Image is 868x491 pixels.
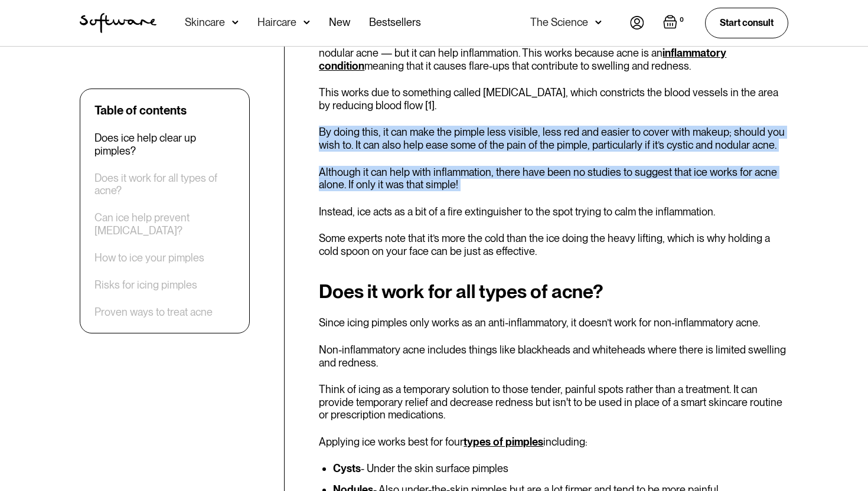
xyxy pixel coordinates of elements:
[94,103,187,117] div: Table of contents
[94,132,235,157] a: Does ice help clear up pimples?
[232,17,239,28] img: arrow down
[94,251,204,264] a: How to ice your pimples
[319,232,788,257] p: Some experts note that it’s more the cold than the ice doing the heavy lifting, which is why hold...
[677,15,686,25] div: 0
[94,306,213,319] a: Proven ways to treat acne
[333,463,788,474] li: - Under the skin surface pimples
[319,316,788,329] p: Since icing pimples only works as an anti-inflammatory, it doesn’t work for non-inflammatory acne.
[319,436,788,449] p: Applying ice works best for four including:
[319,383,788,421] p: Think of icing as a temporary solution to those tender, painful spots rather than a treatment. It...
[595,17,602,28] img: arrow down
[94,211,235,237] a: Can ice help prevent [MEDICAL_DATA]?
[185,17,225,28] div: Skincare
[319,205,788,218] p: Instead, ice acts as a bit of a fire extinguisher to the spot trying to calm the inflammation.
[257,17,296,28] div: Haircare
[319,126,788,151] p: By doing this, it can make the pimple less visible, less red and easier to cover with makeup; sho...
[705,8,788,38] a: Start consult
[464,436,543,448] a: types of pimples
[304,17,310,28] img: arrow down
[333,462,361,474] strong: Cysts
[94,172,235,197] a: Does it work for all types of acne?
[663,15,686,31] a: Open empty cart
[319,47,726,72] a: inflammatory condition
[319,34,788,72] p: Ice doesn’t necessarily help clear up acne or pimples — particularly if you’re suffering from cys...
[319,281,788,302] h2: Does it work for all types of acne?
[80,13,156,33] img: Software Logo
[319,166,788,191] p: Although it can help with inflammation, there have been no studies to suggest that ice works for ...
[80,13,156,33] a: home
[319,343,788,369] p: Non-inflammatory acne includes things like blackheads and whiteheads where there is limited swell...
[319,86,788,112] p: This works due to something called [MEDICAL_DATA], which constricts the blood vessels in the area...
[530,17,588,28] div: The Science
[94,279,197,292] a: Risks for icing pimples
